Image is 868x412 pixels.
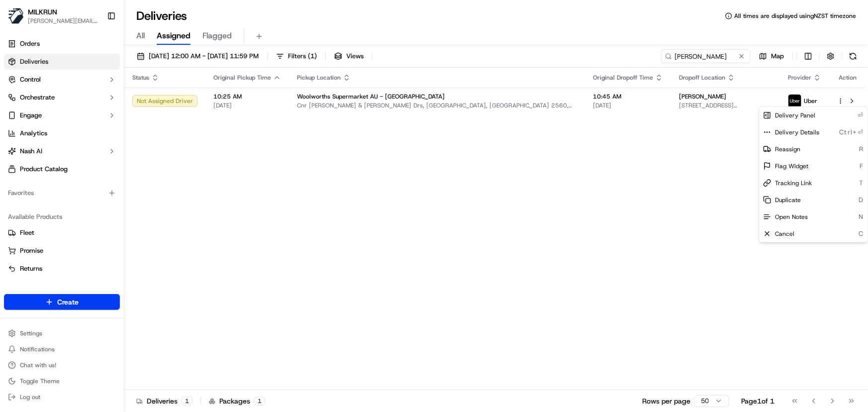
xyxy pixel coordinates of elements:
[775,128,819,136] span: Delivery Details
[840,128,864,137] span: Ctrl+⏎
[859,196,864,205] span: D
[775,179,812,187] span: Tracking Link
[859,229,864,238] span: C
[775,213,808,221] span: Open Notes
[858,111,864,120] span: ⏎
[859,179,864,188] span: T
[859,145,864,154] span: R
[775,145,800,153] span: Reassign
[859,212,864,221] span: N
[775,111,815,119] span: Delivery Panel
[860,162,864,171] span: F
[775,162,808,170] span: Flag Widget
[775,230,794,238] span: Cancel
[775,196,801,204] span: Duplicate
